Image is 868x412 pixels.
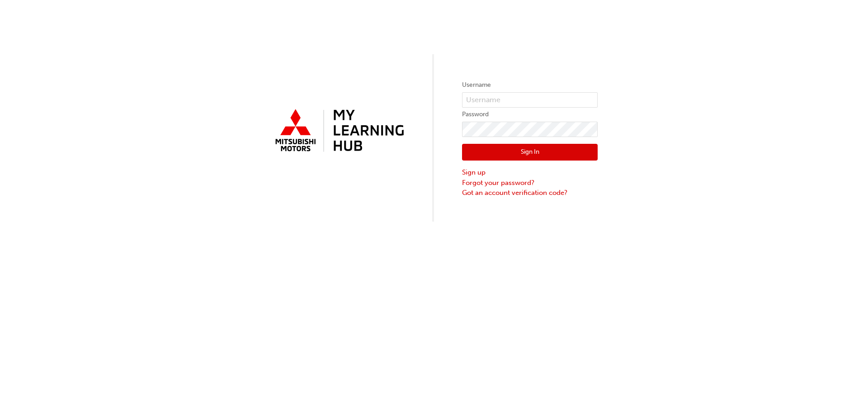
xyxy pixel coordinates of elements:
button: Sign In [462,144,598,161]
a: Forgot your password? [462,178,598,188]
label: Password [462,109,598,120]
a: Got an account verification code? [462,188,598,198]
label: Username [462,80,598,90]
input: Username [462,92,598,108]
a: Sign up [462,167,598,178]
img: mmal [270,105,406,157]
